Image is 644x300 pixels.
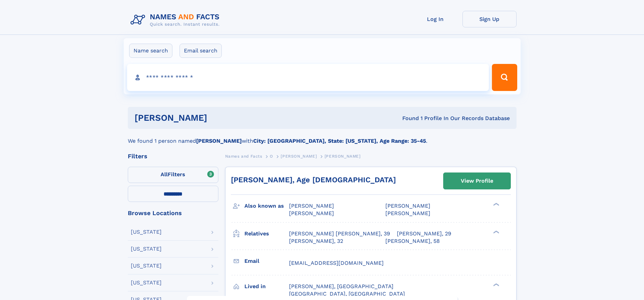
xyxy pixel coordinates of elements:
[128,11,225,29] img: Logo Names and Facts
[180,44,222,58] label: Email search
[492,202,500,207] div: ❯
[161,171,168,178] span: All
[385,237,440,245] a: [PERSON_NAME], 58
[131,280,162,285] div: [US_STATE]
[231,176,396,184] a: [PERSON_NAME], Age [DEMOGRAPHIC_DATA]
[244,255,289,267] h3: Email
[131,229,162,235] div: [US_STATE]
[289,283,393,290] span: [PERSON_NAME], [GEOGRAPHIC_DATA]
[325,154,361,159] span: [PERSON_NAME]
[225,152,262,160] a: Names and Facts
[289,203,334,209] span: [PERSON_NAME]
[281,152,317,160] a: [PERSON_NAME]
[128,129,517,145] div: We found 1 person named with .
[444,173,510,189] a: View Profile
[244,281,289,292] h3: Lived in
[128,210,218,216] div: Browse Locations
[128,153,218,159] div: Filters
[492,64,517,91] button: Search Button
[128,167,218,183] label: Filters
[462,11,517,27] a: Sign Up
[397,230,451,237] a: [PERSON_NAME], 29
[289,237,343,245] a: [PERSON_NAME], 32
[253,138,426,144] b: City: [GEOGRAPHIC_DATA], State: [US_STATE], Age Range: 35-45
[289,210,334,216] span: [PERSON_NAME]
[289,291,405,297] span: [GEOGRAPHIC_DATA], [GEOGRAPHIC_DATA]
[131,246,162,252] div: [US_STATE]
[135,114,305,122] h1: [PERSON_NAME]
[385,210,430,216] span: [PERSON_NAME]
[492,282,500,287] div: ❯
[270,152,273,160] a: O
[129,44,172,58] label: Name search
[492,230,500,234] div: ❯
[289,230,390,237] a: [PERSON_NAME] [PERSON_NAME], 39
[270,154,273,159] span: O
[385,203,430,209] span: [PERSON_NAME]
[281,154,317,159] span: [PERSON_NAME]
[289,260,384,266] span: [EMAIL_ADDRESS][DOMAIN_NAME]
[127,64,489,91] input: search input
[244,228,289,239] h3: Relatives
[196,138,242,144] b: [PERSON_NAME]
[305,115,510,122] div: Found 1 Profile In Our Records Database
[244,200,289,212] h3: Also known as
[461,173,493,189] div: View Profile
[131,263,162,269] div: [US_STATE]
[408,11,462,27] a: Log In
